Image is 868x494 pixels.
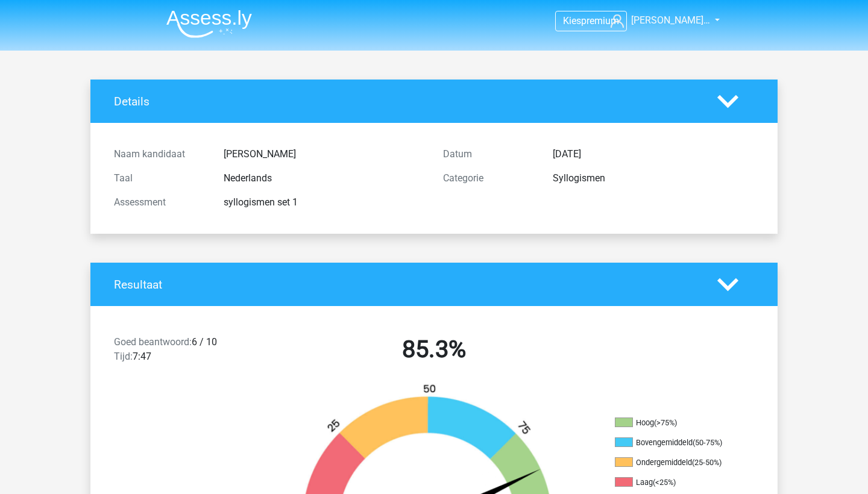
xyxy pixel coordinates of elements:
div: (50-75%) [693,438,722,447]
a: [PERSON_NAME]… [606,13,711,28]
div: (<25%) [653,478,676,487]
div: Syllogismen [544,171,763,186]
div: (25-50%) [692,458,722,467]
li: Hoog [615,417,735,428]
h2: 85.3% [278,335,590,364]
span: Goed beantwoord: [114,336,192,348]
span: [PERSON_NAME]… [631,14,710,26]
span: premium [581,15,619,27]
div: [PERSON_NAME] [215,147,434,161]
div: 6 / 10 7:47 [105,335,269,369]
div: Naam kandidaat [105,147,215,161]
div: Assessment [105,195,215,210]
li: Laag [615,477,735,488]
h4: Resultaat [114,278,699,292]
div: Nederlands [215,171,434,186]
div: Datum [434,147,544,161]
div: Categorie [434,171,544,186]
div: Taal [105,171,215,186]
div: (>75%) [654,418,677,427]
div: syllogismen set 1 [215,195,434,210]
img: Assessly [166,10,252,38]
a: Kiespremium [556,13,626,29]
h4: Details [114,95,699,108]
div: [DATE] [544,147,763,161]
li: Ondergemiddeld [615,457,735,468]
li: Bovengemiddeld [615,437,735,448]
span: Kies [563,15,581,27]
span: Tijd: [114,351,133,362]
